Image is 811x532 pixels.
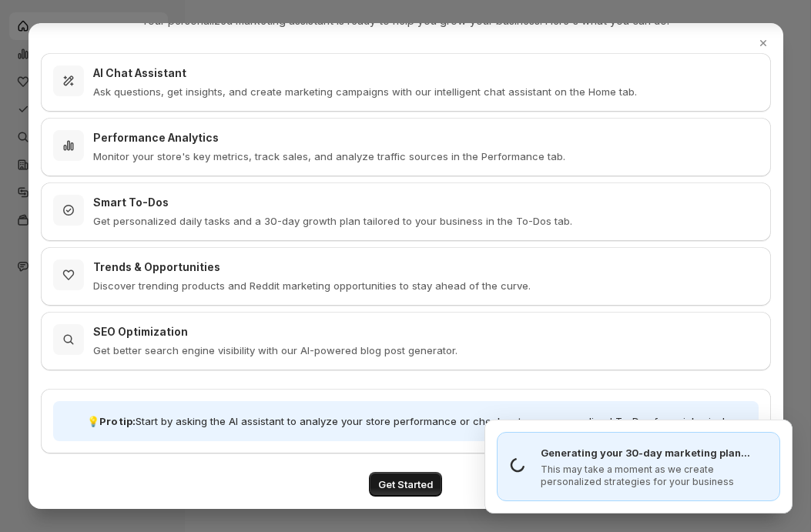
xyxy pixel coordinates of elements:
[65,413,746,429] p: 💡 Start by asking the AI assistant to analyze your store performance or check out your personaliz...
[93,130,565,146] h3: Performance Analytics
[541,445,767,460] p: Generating your 30-day marketing plan...
[369,472,442,497] button: Get Started
[93,65,637,81] h3: AI Chat Assistant
[541,463,767,488] p: This may take a moment as we create personalized strategies for your business
[752,32,774,54] button: Close
[93,84,637,99] p: Ask questions, get insights, and create marketing campaigns with our intelligent chat assistant o...
[93,259,531,275] h3: Trends & Opportunities
[93,324,457,340] h3: SEO Optimization
[93,213,572,229] p: Get personalized daily tasks and a 30-day growth plan tailored to your business in the To-Dos tab.
[93,149,565,164] p: Monitor your store's key metrics, track sales, and analyze traffic sources in the Performance tab.
[93,343,457,358] p: Get better search engine visibility with our AI-powered blog post generator.
[99,415,136,427] strong: Pro tip:
[93,278,531,293] p: Discover trending products and Reddit marketing opportunities to stay ahead of the curve.
[93,195,572,210] h3: Smart To-Dos
[378,477,433,492] span: Get Started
